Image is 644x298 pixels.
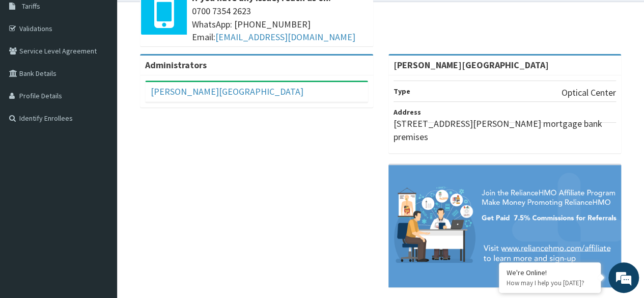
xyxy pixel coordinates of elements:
b: Type [394,87,410,96]
p: [STREET_ADDRESS][PERSON_NAME] mortgage bank premises [394,117,617,143]
div: Minimize live chat window [167,5,191,30]
p: Optical Center [562,86,616,99]
div: We're Online! [507,268,593,277]
img: provider-team-banner.png [388,165,622,287]
span: Tariffs [22,2,40,11]
b: Address [394,107,421,117]
a: [PERSON_NAME][GEOGRAPHIC_DATA] [151,86,303,97]
strong: [PERSON_NAME][GEOGRAPHIC_DATA] [394,59,549,71]
div: Chat with us now [53,57,171,70]
span: 0700 7354 2623 WhatsApp: [PHONE_NUMBER] Email: [192,5,368,44]
span: We're online! [59,86,141,189]
img: d_794563401_company_1708531726252_794563401 [19,51,41,76]
p: How may I help you today? [507,279,593,287]
b: Administrators [145,59,207,71]
a: [EMAIL_ADDRESS][DOMAIN_NAME] [215,31,355,43]
textarea: Type your message and hit 'Enter' [5,194,194,229]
